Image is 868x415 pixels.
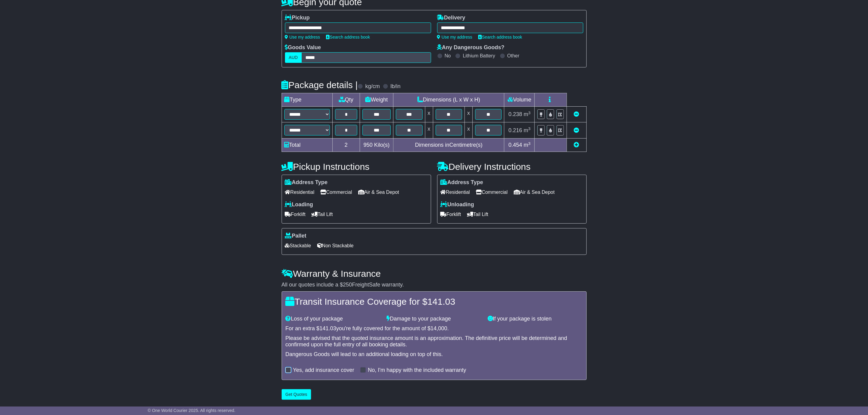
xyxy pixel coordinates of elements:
label: Other [507,53,520,59]
span: m [524,127,531,133]
span: Residential [441,187,470,197]
h4: Warranty & Insurance [282,269,587,279]
span: 141.03 [427,297,455,307]
button: Get Quotes [282,389,311,400]
label: AUD [285,52,302,63]
span: 141.03 [320,325,336,331]
td: x [465,107,472,122]
span: Non Stackable [317,241,354,250]
span: Air & Sea Depot [514,187,555,197]
span: 0.238 [509,111,522,117]
span: 250 [343,282,352,288]
h4: Pickup Instructions [282,162,431,172]
td: x [465,122,472,139]
span: Tail Lift [312,210,333,219]
span: Commercial [321,187,352,197]
sup: 3 [528,126,531,131]
a: Add new item [574,142,579,148]
label: Lithium Battery [463,53,495,59]
span: m [524,142,531,148]
td: Volume [504,93,535,107]
a: Remove this item [574,111,579,117]
span: 14,000 [431,325,447,331]
label: Delivery [437,15,465,21]
label: Goods Value [285,44,321,51]
label: Pallet [285,233,307,239]
td: Weight [360,93,393,107]
span: m [524,111,531,117]
td: Dimensions in Centimetre(s) [393,139,504,152]
h4: Package details | [282,80,358,90]
h4: Transit Insurance Coverage for $ [286,297,583,307]
label: kg/cm [365,83,380,90]
td: Kilo(s) [360,139,393,152]
td: x [425,107,433,122]
span: 0.454 [509,142,522,148]
div: All our quotes include a $ FreightSafe warranty. [282,282,587,288]
td: x [425,122,433,139]
label: Address Type [285,179,328,186]
label: No, I'm happy with the included warranty [368,367,466,374]
td: Total [282,139,332,152]
td: 2 [332,139,360,152]
sup: 3 [528,141,531,146]
label: Address Type [441,179,483,186]
a: Use my address [437,35,472,39]
label: Loading [285,201,313,208]
span: Forklift [441,210,461,219]
span: Stackable [285,241,311,250]
span: Residential [285,187,314,197]
sup: 3 [528,111,531,115]
h4: Delivery Instructions [437,162,587,172]
div: Damage to your package [383,316,485,322]
div: For an extra $ you're fully covered for the amount of $ . [286,325,583,332]
span: Commercial [476,187,508,197]
span: 0.216 [509,127,522,133]
div: Please be advised that the quoted insurance amount is an approximation. The definitive price will... [286,335,583,348]
a: Remove this item [574,127,579,133]
label: No [445,53,451,59]
label: Yes, add insurance cover [293,367,354,374]
span: Air & Sea Depot [358,187,399,197]
span: Forklift [285,210,306,219]
label: lb/in [390,83,400,90]
label: Pickup [285,15,310,21]
span: 950 [364,142,373,148]
a: Search address book [479,35,522,39]
td: Dimensions (L x W x H) [393,93,504,107]
a: Search address book [326,35,370,39]
label: Unloading [441,201,474,208]
div: Dangerous Goods will lead to an additional loading on top of this. [286,351,583,358]
a: Use my address [285,35,320,39]
div: If your package is stolen [485,316,586,322]
span: © One World Courier 2025. All rights reserved. [148,408,235,413]
div: Loss of your package [283,316,384,322]
span: Tail Lift [467,210,489,219]
label: Any Dangerous Goods? [437,44,505,51]
td: Type [282,93,332,107]
td: Qty [332,93,360,107]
